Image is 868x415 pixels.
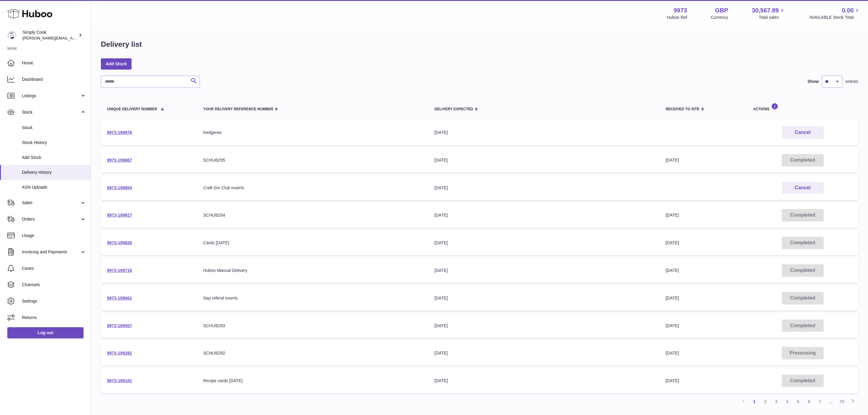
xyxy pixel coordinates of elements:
[809,15,861,20] span: AVAILABLE Stock Total
[809,6,861,20] a: 0.00 AVAILABLE Stock Total
[22,36,122,40] span: [PERSON_NAME][EMAIL_ADDRESS][DOMAIN_NAME]
[760,396,771,407] a: 2
[804,396,815,407] a: 6
[22,60,86,66] span: Home
[793,396,804,407] a: 5
[752,6,786,20] a: 30,567.89 Total sales
[808,79,819,84] label: Show
[711,15,728,20] div: Currency
[203,323,422,329] div: SCHUB293
[836,396,847,407] a: 70
[666,213,679,218] span: [DATE]
[434,130,654,135] div: [DATE]
[666,323,679,328] span: [DATE]
[22,140,86,146] span: Stock History
[22,109,80,115] span: Stock
[825,396,836,407] span: ...
[434,350,654,356] div: [DATE]
[753,103,852,111] div: Actions
[22,29,77,41] div: Simply Cook
[22,266,86,271] span: Cases
[107,213,132,218] a: 9973-199827
[107,296,132,300] a: 9973-199661
[434,107,473,111] span: Delivery Expected
[667,15,687,20] div: Huboo Ref
[715,6,728,15] strong: GBP
[782,182,824,194] button: Cancel
[842,6,854,15] span: 0.00
[22,77,86,82] span: Dashboard
[101,58,132,69] a: Add Stock
[666,351,679,355] span: [DATE]
[203,378,422,384] div: Recipe cards [DATE]
[203,157,422,163] div: SCHUB295
[101,39,142,49] h1: Delivery list
[782,396,793,407] a: 4
[846,79,858,84] span: entries
[107,323,132,328] a: 9973-199567
[22,184,86,190] span: ASN Uploads
[666,268,679,273] span: [DATE]
[22,315,86,321] span: Returns
[22,298,86,304] span: Settings
[666,378,679,383] span: [DATE]
[434,157,654,163] div: [DATE]
[107,130,132,135] a: 9973-199976
[107,158,132,163] a: 9973-199867
[22,249,80,255] span: Invoicing and Payments
[666,107,699,111] span: Received to Site
[666,158,679,163] span: [DATE]
[674,6,687,15] strong: 9973
[203,350,422,356] div: SCHUB292
[22,93,80,99] span: Listings
[203,107,273,111] span: Your Delivery Reference Number
[749,396,760,407] a: 1
[434,185,654,191] div: [DATE]
[22,200,80,206] span: Sales
[815,396,825,407] a: 7
[203,130,422,135] div: Kedgeree
[771,396,782,407] a: 3
[22,125,86,131] span: Stock
[782,126,824,139] button: Cancel
[22,233,86,238] span: Usage
[434,323,654,329] div: [DATE]
[434,268,654,273] div: [DATE]
[666,296,679,300] span: [DATE]
[203,212,422,218] div: SCHUB294
[22,282,86,288] span: Channels
[22,155,86,160] span: Add Stock
[434,378,654,384] div: [DATE]
[107,185,132,190] a: 9973-199854
[434,212,654,218] div: [DATE]
[7,327,84,338] a: Log out
[107,378,132,383] a: 9973-199181
[22,170,86,175] span: Delivery History
[434,240,654,246] div: [DATE]
[434,295,654,301] div: [DATE]
[22,216,80,222] span: Orders
[203,240,422,246] div: Cards [DATE]
[7,31,16,40] img: emma@simplycook.com
[107,107,157,111] span: Unique Delivery Number
[203,295,422,301] div: Sep referal inserts
[759,15,786,20] span: Total sales
[203,268,422,273] div: Huboo Manual Delivery
[752,6,779,15] span: 30,567.89
[203,185,422,191] div: Craft Gin Club Inserts
[107,351,132,355] a: 9973-199282
[107,268,132,273] a: 9973-199718
[107,240,132,245] a: 9973-199826
[666,240,679,245] span: [DATE]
